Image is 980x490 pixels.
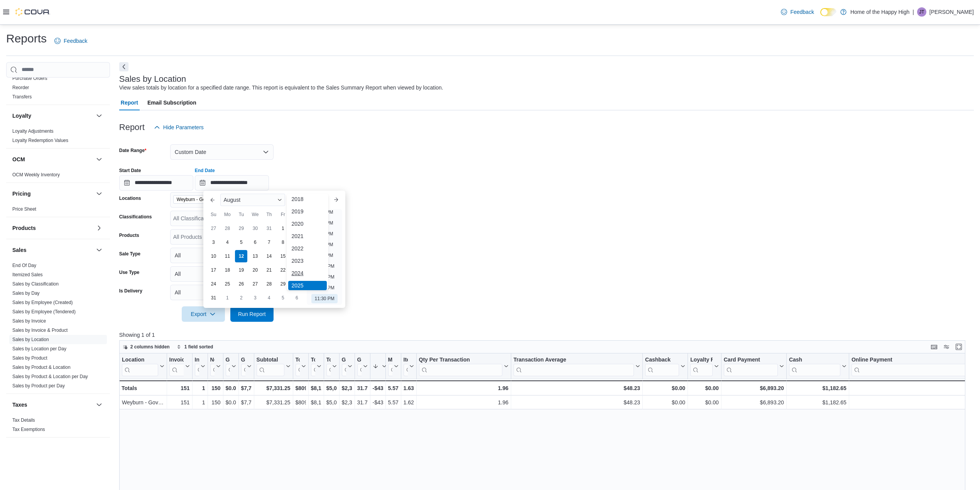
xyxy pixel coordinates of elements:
div: Markdown Percent [388,356,392,363]
div: $0.00 [690,398,719,407]
a: Transfers [12,94,32,100]
div: day-5 [235,236,247,248]
div: August, 2025 [206,221,304,305]
span: Feedback [790,8,814,16]
label: Start Date [119,167,141,174]
div: Card Payment [724,356,778,376]
a: Sales by Product per Day [12,383,65,389]
a: Sales by Employee (Tendered) [12,309,76,314]
div: Total Invoiced [311,356,315,376]
div: 2020 [288,219,326,228]
button: Cash [789,356,847,376]
div: Subtotal [256,356,284,363]
div: 151 [169,384,189,393]
a: Tax Exemptions [12,427,45,432]
div: day-26 [235,278,247,290]
div: 1.63 [403,384,414,393]
div: day-18 [221,264,233,276]
div: $8,140.25 [311,398,321,407]
button: Custom Date [170,144,274,160]
div: $0.00 [690,384,719,393]
div: OCM [6,170,110,182]
button: All [170,285,274,300]
div: Th [263,208,275,221]
div: 1.62 [403,398,414,407]
div: 2025 [288,281,326,290]
img: Cova [15,8,50,16]
div: Gross Sales [241,356,245,376]
div: day-1 [277,222,289,235]
span: Sales by Employee (Created) [12,299,73,306]
div: $48.23 [514,398,640,407]
span: Email Subscription [147,95,196,110]
div: Loyalty [6,127,110,148]
button: Taxes [95,400,104,409]
div: Gross Sales [241,356,245,363]
a: Sales by Employee (Created) [12,300,73,305]
h3: Sales [12,246,27,254]
div: $0.00 [645,384,685,393]
div: day-7 [263,236,275,248]
a: End Of Day [12,263,36,268]
div: Total Tax [295,356,299,363]
span: Run Report [238,310,266,318]
div: Joshua Tanner [917,7,926,17]
div: -$432.27 [372,398,383,407]
span: Purchase Orders [12,75,47,81]
div: Gross Profit [341,356,346,363]
div: 2023 [288,256,326,265]
button: Pricing [12,190,93,198]
button: Total Invoiced [311,356,321,376]
span: Sales by Product per Day [12,383,65,389]
div: Qty Per Transaction [419,356,502,363]
button: Transaction Average [514,356,640,376]
h1: Reports [6,31,47,46]
button: Hide Parameters [151,120,207,135]
div: $5,001.79 [326,398,336,407]
span: Tax Details [12,417,35,423]
span: Feedback [64,37,87,45]
span: OCM Weekly Inventory [12,172,60,178]
div: We [249,208,261,221]
a: Purchase Orders [12,76,47,81]
a: OCM Weekly Inventory [12,172,60,177]
div: Gross Profit [341,356,346,376]
div: Total Invoiced [311,356,315,363]
div: day-1 [221,292,233,304]
div: $0.00 [645,398,685,407]
div: 31.77% [357,398,367,407]
a: Sales by Location [12,337,49,342]
span: Itemized Sales [12,272,43,278]
span: End Of Day [12,262,36,269]
span: Loyalty Adjustments [12,128,54,134]
label: Classifications [119,214,152,220]
button: Export [182,306,225,322]
div: $2,329.46 [341,384,352,393]
div: Sales [6,261,110,394]
div: day-14 [263,250,275,262]
p: | [912,7,914,17]
div: day-29 [277,278,289,290]
div: day-4 [221,236,233,248]
button: Invoices Sold [169,356,189,376]
div: Total Tax [295,356,299,376]
a: Sales by Classification [12,281,59,287]
button: Total Tax [295,356,306,376]
span: Sales by Invoice & Product [12,327,68,333]
div: Invoices Sold [169,356,183,376]
div: $7,331.25 [256,398,290,407]
div: 2022 [288,244,326,253]
span: Hide Parameters [163,123,204,131]
div: Gross Margin [357,356,361,376]
a: Feedback [51,33,90,49]
div: $809.00 [295,384,306,393]
div: day-30 [249,222,261,235]
span: Sales by Day [12,290,40,296]
button: Next month [330,194,342,206]
div: $5,001.79 [326,384,336,393]
h3: Sales by Location [119,74,186,84]
span: Sales by Location [12,336,49,343]
div: 1 [194,384,205,393]
button: All [170,248,274,263]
